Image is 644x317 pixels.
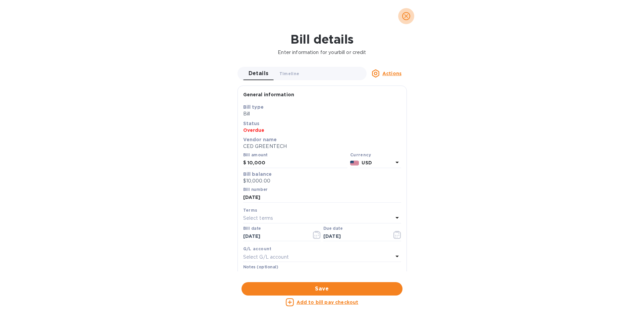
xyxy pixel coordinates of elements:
[243,171,272,177] b: Bill balance
[323,231,387,242] input: Due date
[279,70,300,77] span: Timeline
[243,215,273,222] p: Select terms
[362,160,372,165] b: USD
[243,143,401,150] p: CED GREENTECH
[398,8,414,24] button: close
[382,71,401,76] u: Actions
[243,246,272,251] b: G/L account
[243,104,264,110] b: Bill type
[243,137,277,142] b: Vendor name
[350,161,359,165] img: USD
[5,32,639,46] h1: Bill details
[243,226,261,230] label: Bill date
[241,282,402,296] button: Save
[297,300,359,305] u: Add to bill pay checkout
[243,254,289,261] p: Select G/L account
[350,152,371,157] b: Currency
[249,69,269,78] span: Details
[243,270,401,280] input: Enter notes
[243,265,278,269] label: Notes (optional)
[243,208,258,213] b: Terms
[243,121,260,126] b: Status
[243,110,401,117] p: Bill
[243,231,307,242] input: Select date
[323,226,342,230] label: Due date
[248,158,347,168] input: $ Enter bill amount
[243,177,401,184] p: $10,000.00
[243,193,401,203] input: Enter bill number
[243,158,248,168] div: $
[5,49,639,56] p: Enter information for your bill or credit
[243,188,267,192] label: Bill number
[243,127,401,134] p: Overdue
[243,153,267,157] label: Bill amount
[247,285,397,293] span: Save
[243,92,294,97] b: General information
